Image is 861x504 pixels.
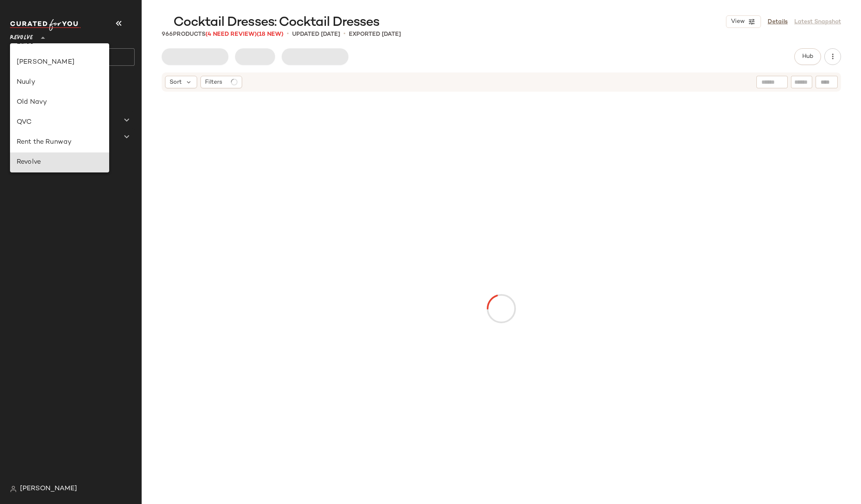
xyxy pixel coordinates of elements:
[17,57,103,67] div: [PERSON_NAME]
[20,484,77,494] span: [PERSON_NAME]
[173,14,379,31] span: Cocktail Dresses: Cocktail Dresses
[162,31,173,37] span: 966
[162,30,283,39] div: Products
[17,97,103,107] div: Old Navy
[17,157,103,167] div: Revolve
[768,17,788,26] a: Details
[170,78,182,87] span: Sort
[292,30,340,39] p: updated [DATE]
[731,18,745,25] span: View
[794,48,821,65] button: Hub
[17,117,103,127] div: QVC
[10,486,17,492] img: svg%3e
[10,19,81,31] img: cfy_white_logo.C9jOOHJF.svg
[287,29,289,39] span: •
[205,78,222,87] span: Filters
[726,15,761,28] button: View
[10,43,109,172] div: undefined-list
[257,31,283,37] span: (18 New)
[10,28,33,43] span: Revolve
[17,137,103,147] div: Rent the Runway
[349,30,401,39] p: Exported [DATE]
[205,31,257,37] span: (4 Need Review)
[17,77,103,87] div: Nuuly
[343,29,345,39] span: •
[802,53,813,60] span: Hub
